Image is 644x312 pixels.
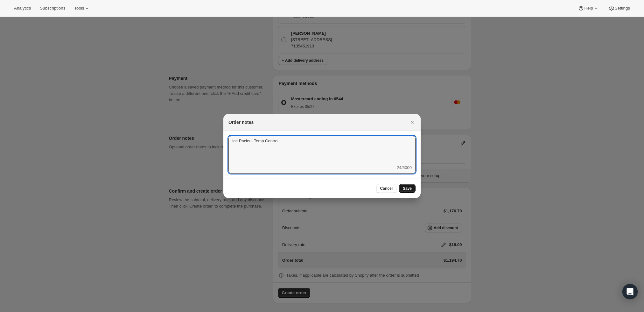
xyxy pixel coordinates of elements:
button: Settings [605,4,634,13]
span: Analytics [14,6,31,11]
span: Save [403,186,412,191]
h2: Order notes [228,119,254,125]
button: Tools [70,4,94,13]
span: Tools [74,6,84,11]
span: Settings [615,6,630,11]
span: Help [584,6,593,11]
button: Subscriptions [36,4,69,13]
button: Cancel [376,184,396,193]
button: Save [399,184,416,193]
button: Help [574,4,603,13]
div: Open Intercom Messenger [622,284,638,299]
span: Subscriptions [40,6,65,11]
button: Analytics [10,4,35,13]
span: Cancel [380,186,393,191]
textarea: Ice Packs - Temp Control [228,136,416,165]
button: Close [408,118,417,127]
